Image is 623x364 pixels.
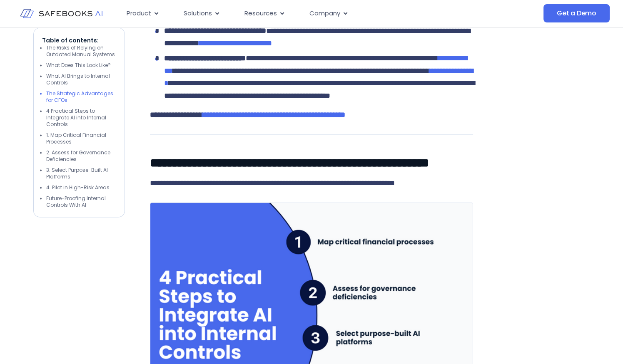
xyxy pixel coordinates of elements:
[557,9,596,17] span: Get a Demo
[46,195,116,208] li: Future-Proofing Internal Controls With AI
[543,4,610,22] a: Get a Demo
[120,5,474,22] div: Menu Toggle
[309,9,340,18] span: Company
[46,62,116,69] li: What Does This Look Like?
[46,184,116,191] li: 4. Pilot in High-Risk Areas
[184,9,212,18] span: Solutions
[46,45,116,58] li: The Risks of Relying on Outdated Manual Systems
[127,9,151,18] span: Product
[46,132,116,145] li: 1. Map Critical Financial Processes
[46,73,116,86] li: What AI Brings to Internal Controls
[46,149,116,163] li: 2. Assess for Governance Deficiencies
[46,108,116,128] li: 4 Practical Steps to Integrate AI into Internal Controls
[42,36,116,45] p: Table of contents:
[120,5,474,22] nav: Menu
[46,90,116,104] li: The Strategic Advantages for CFOs
[244,9,277,18] span: Resources
[46,167,116,180] li: 3. Select Purpose-Built AI Platforms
